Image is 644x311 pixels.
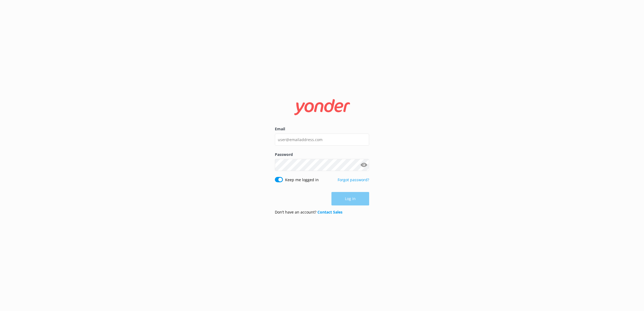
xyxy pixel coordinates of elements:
[275,152,369,158] label: Password
[285,177,319,183] label: Keep me logged in
[275,209,342,215] p: Don’t have an account?
[317,209,342,215] a: Contact Sales
[275,134,369,146] input: user@emailaddress.com
[358,160,369,170] button: Show password
[338,177,369,182] a: Forgot password?
[275,126,369,132] label: Email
